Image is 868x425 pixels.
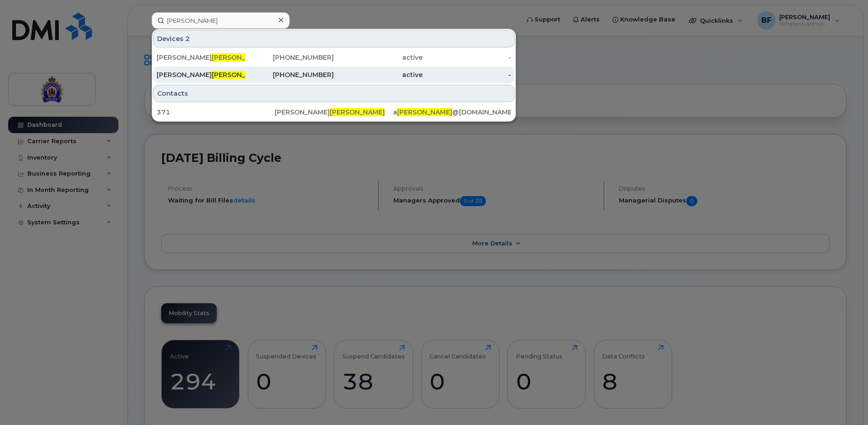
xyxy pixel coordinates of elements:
[330,108,385,116] span: [PERSON_NAME]
[212,71,267,79] span: [PERSON_NAME]
[397,108,452,116] span: [PERSON_NAME]
[393,108,511,117] div: a @[DOMAIN_NAME]
[153,49,515,66] a: [PERSON_NAME][PERSON_NAME]- 2-Way Radio[PHONE_NUMBER]active-
[153,85,515,102] div: Contacts
[423,70,511,79] div: -
[334,53,423,62] div: active
[245,53,334,62] div: [PHONE_NUMBER]
[153,67,515,83] a: [PERSON_NAME][PERSON_NAME][PHONE_NUMBER]active-
[153,104,515,120] a: 371[PERSON_NAME][PERSON_NAME]a[PERSON_NAME]@[DOMAIN_NAME]
[212,53,267,62] span: [PERSON_NAME]
[157,53,245,62] div: [PERSON_NAME] - 2-Way Radio
[157,108,275,117] div: 371
[185,34,190,43] span: 2
[153,30,515,47] div: Devices
[423,53,511,62] div: -
[157,70,245,79] div: [PERSON_NAME]
[334,70,423,79] div: active
[245,70,334,79] div: [PHONE_NUMBER]
[275,108,393,117] div: [PERSON_NAME]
